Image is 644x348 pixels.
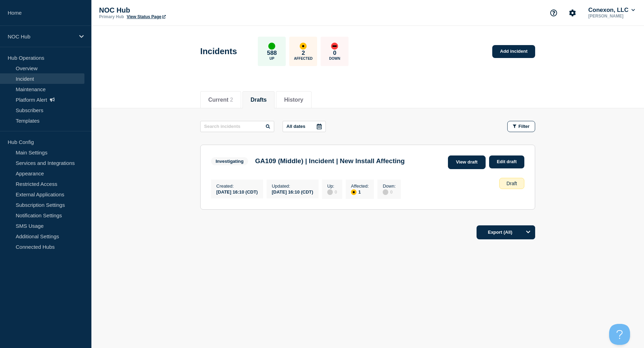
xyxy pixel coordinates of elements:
[327,189,337,195] div: 0
[200,46,237,56] h1: Incidents
[250,97,267,103] button: Drafts
[211,157,248,165] span: Investigating
[383,189,388,195] div: disabled
[283,121,326,132] button: All dates
[267,50,277,57] p: 588
[518,124,530,129] span: Filter
[255,157,405,165] h3: GA109 (Middle) | Incident | New Install Affecting
[499,178,524,189] div: Draft
[99,6,239,14] p: NOC Hub
[272,183,313,189] p: Updated :
[492,45,535,58] a: Add incident
[8,34,75,39] p: NOC Hub
[351,189,369,195] div: 1
[477,225,535,239] button: Export (All)
[269,57,274,60] p: Up
[99,14,124,19] p: Primary Hub
[587,7,636,14] button: Conexon, LLC
[329,57,340,60] p: Down
[327,183,337,189] p: Up :
[351,189,357,195] div: affected
[272,189,313,195] div: [DATE] 16:10 (CDT)
[284,97,303,103] button: History
[507,121,535,132] button: Filter
[587,14,636,19] p: [PERSON_NAME]
[327,189,333,195] div: disabled
[333,50,336,57] p: 0
[489,155,524,168] a: Edit draft
[294,57,313,60] p: Affected
[565,6,580,20] button: Account settings
[286,124,305,129] p: All dates
[521,225,535,239] button: Options
[300,43,307,50] div: affected
[127,14,165,19] a: View Status Page
[331,43,338,50] div: down
[268,43,275,50] div: up
[609,324,630,345] iframe: Help Scout Beacon - Open
[302,50,305,57] p: 2
[230,97,233,103] span: 2
[216,189,258,195] div: [DATE] 16:10 (CDT)
[448,155,486,169] a: View draft
[383,183,396,189] p: Down :
[208,97,233,103] button: Current 2
[383,189,396,195] div: 0
[546,6,561,20] button: Support
[351,183,369,189] p: Affected :
[216,183,258,189] p: Created :
[200,121,274,132] input: Search incidents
